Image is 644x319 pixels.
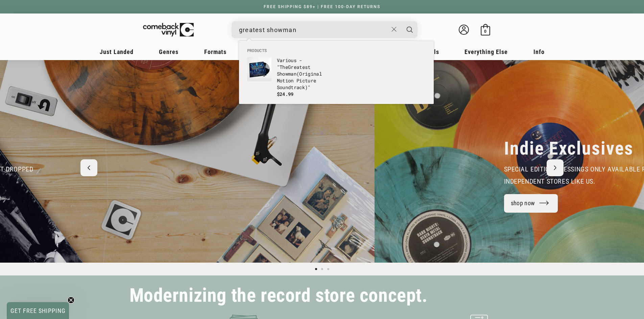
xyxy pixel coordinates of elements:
[244,54,336,101] li: products: Various - "The Greatest Showman (Original Motion Picture Soundtrack)"
[247,57,333,98] a: Various - "The Greatest Showman (Original Motion Picture Soundtrack)" Various - "TheGreatest Show...
[504,194,558,213] a: shop now
[288,64,311,70] b: Greatest
[247,57,271,81] img: Various - "The Greatest Showman (Original Motion Picture Soundtrack)"
[401,21,418,38] button: Search
[388,22,400,37] button: Close
[504,137,634,160] h2: Indie Exclusives
[325,266,331,272] button: Load slide 3 of 3
[204,48,226,55] span: Formats
[277,91,294,97] span: $24.99
[464,48,508,55] span: Everything Else
[68,297,74,303] button: Close teaser
[313,266,319,272] button: Load slide 1 of 3
[257,4,387,9] a: FREE SHIPPING $89+ | FREE 100-DAY RETURNS
[7,302,69,319] div: GET FREE SHIPPINGClose teaser
[10,307,66,314] span: GET FREE SHIPPING
[232,21,418,38] div: Search
[484,29,486,34] span: 0
[244,48,429,54] li: Products
[533,48,545,55] span: Info
[100,48,134,55] span: Just Landed
[319,266,325,272] button: Load slide 2 of 3
[277,71,296,77] b: Showman
[239,23,388,37] input: When autocomplete results are available use up and down arrows to review and enter to select
[159,48,178,55] span: Genres
[129,288,428,303] h2: Modernizing the record store concept.
[277,57,333,91] p: Various - "The (Original Motion Picture Soundtrack)"
[239,41,434,104] div: Products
